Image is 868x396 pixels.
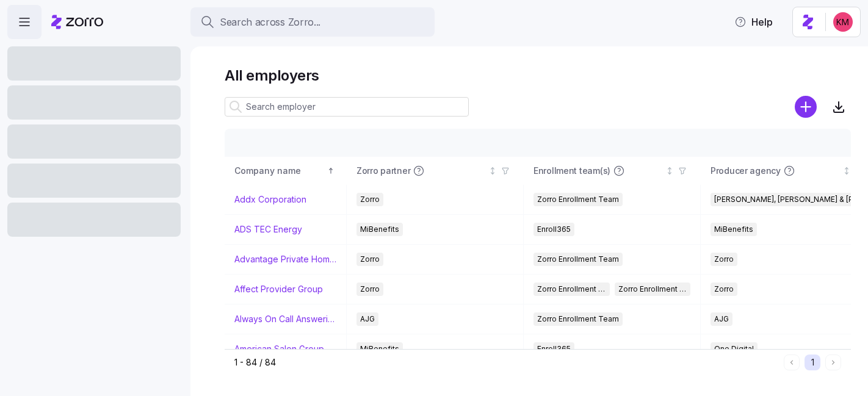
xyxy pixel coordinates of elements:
div: Sorted ascending [327,167,335,175]
th: Enrollment team(s)Not sorted [524,157,701,185]
span: One Digital [714,342,754,356]
span: MiBenefits [360,223,399,236]
div: Not sorted [842,167,851,175]
a: Addx Corporation [234,193,306,206]
span: Help [734,15,773,29]
a: Always On Call Answering Service [234,313,336,325]
span: Enroll365 [537,223,571,236]
th: Company nameSorted ascending [225,157,347,185]
button: 1 [805,355,820,370]
span: MiBenefits [714,223,753,236]
a: American Salon Group [234,343,324,355]
a: Affect Provider Group [234,283,323,295]
span: Zorro Enrollment Team [537,283,606,296]
span: Enrollment team(s) [533,165,610,177]
span: Zorro [360,283,380,296]
span: Zorro Enrollment Team [537,253,619,266]
button: Help [725,10,783,34]
span: MiBenefits [360,342,399,356]
img: 8fbd33f679504da1795a6676107ffb9e [833,12,853,32]
span: Search across Zorro... [220,15,320,30]
button: Search across Zorro... [190,7,435,37]
button: Next page [825,355,841,370]
span: Zorro [360,253,380,266]
span: Producer agency [711,165,781,177]
span: AJG [360,312,375,326]
span: Enroll365 [537,342,571,356]
span: AJG [714,312,729,326]
a: Advantage Private Home Care [234,253,336,265]
div: Not sorted [665,167,674,175]
span: Zorro [714,253,734,266]
svg: add icon [795,96,817,118]
input: Search employer [225,97,469,117]
h1: All employers [225,66,851,85]
button: Previous page [784,355,800,370]
div: Company name [234,164,325,178]
span: Zorro partner [356,165,410,177]
span: Zorro [360,193,380,206]
a: ADS TEC Energy [234,223,302,236]
span: Zorro Enrollment Team [537,312,619,326]
span: Zorro Enrollment Team [537,193,619,206]
span: Zorro Enrollment Experts [618,283,687,296]
div: 1 - 84 / 84 [234,356,779,369]
span: Zorro [714,283,734,296]
div: Not sorted [488,167,497,175]
th: Zorro partnerNot sorted [347,157,524,185]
